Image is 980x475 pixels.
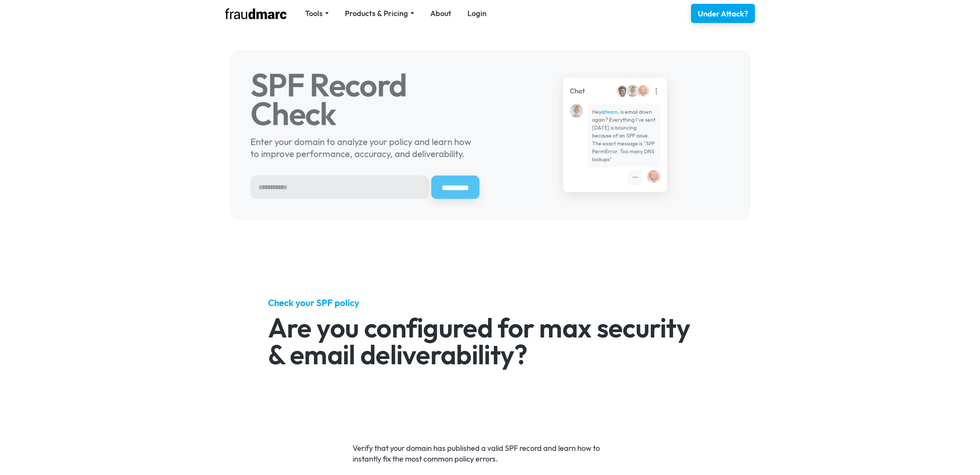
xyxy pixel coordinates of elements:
div: ••• [632,174,638,182]
div: Enter your domain to analyze your policy and learn how to improve performance, accuracy, and deli... [250,136,479,160]
a: Login [467,8,487,19]
h5: Check your SPF policy [268,296,712,309]
div: Hey , is email down again? Everything I've sent [DATE] is bouncing because of an SPF issue. The e... [592,108,657,164]
h1: SPF Record Check [250,71,479,128]
div: Under Attack? [698,8,748,19]
div: Chat [570,86,585,96]
form: Hero Sign Up Form [250,175,479,199]
a: About [430,8,451,19]
div: Products & Pricing [345,8,408,19]
div: Tools [305,8,323,19]
a: Under Attack? [691,4,755,23]
h2: Are you configured for max security & email deliverability? [268,314,712,368]
div: Tools [305,8,329,19]
div: Products & Pricing [345,8,414,19]
strong: @team [601,108,617,115]
p: Verify that your domain has published a valid SPF record and learn how to instantly fix the most ... [353,443,628,464]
